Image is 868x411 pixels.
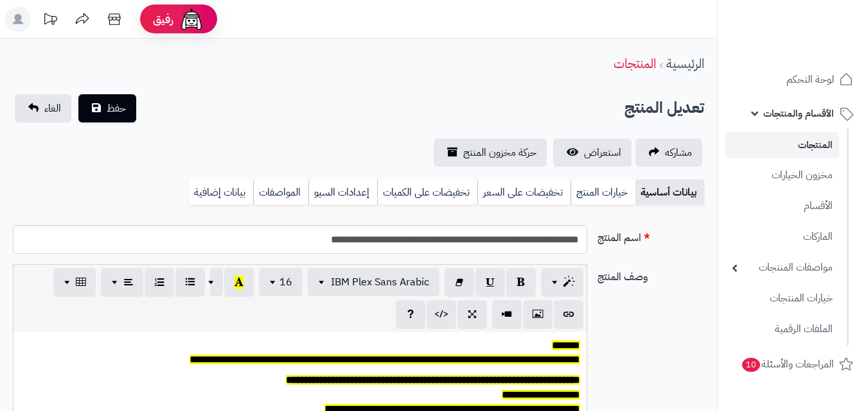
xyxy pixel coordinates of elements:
[742,358,760,372] span: 10
[377,180,477,205] a: تخفيضات على الكميات
[179,6,204,32] img: ai-face.png
[279,274,292,290] span: 16
[635,180,704,205] a: بيانات أساسية
[725,64,860,95] a: لوحة التحكم
[331,274,429,290] span: IBM Plex Sans Arabic
[763,105,834,122] span: الأقسام والمنتجات
[44,101,61,116] span: الغاء
[725,254,839,281] a: مواصفات المنتجات
[153,12,173,27] span: رفيق
[741,355,834,373] span: المراجعات والأسئلة
[666,54,704,73] a: الرئيسية
[725,192,839,220] a: الأقسام
[584,145,621,160] span: استعراض
[624,95,704,121] h2: تعديل المنتج
[259,268,303,296] button: 16
[786,71,834,88] span: لوحة التحكم
[635,138,702,167] a: مشاركه
[78,94,136,122] button: حفظ
[107,101,126,116] span: حفظ
[725,223,839,251] a: الماركات
[592,225,709,246] label: اسم المنتج
[725,162,839,189] a: مخزون الخيارات
[463,145,536,160] span: حركة مخزون المنتج
[553,138,632,167] a: استعراض
[34,6,66,35] a: تحديثات المنصة
[189,180,253,205] a: بيانات إضافية
[592,264,709,285] label: وصف المنتج
[571,180,635,205] a: خيارات المنتج
[308,180,377,205] a: إعدادات السيو
[477,180,571,205] a: تخفيضات على السعر
[614,54,656,73] a: المنتجات
[308,268,439,296] button: IBM Plex Sans Arabic
[434,138,547,167] a: حركة مخزون المنتج
[253,180,308,205] a: المواصفات
[725,285,839,312] a: خيارات المنتجات
[665,145,692,160] span: مشاركه
[725,132,839,158] a: المنتجات
[725,349,860,380] a: المراجعات والأسئلة10
[15,94,71,122] a: الغاء
[725,315,839,343] a: الملفات الرقمية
